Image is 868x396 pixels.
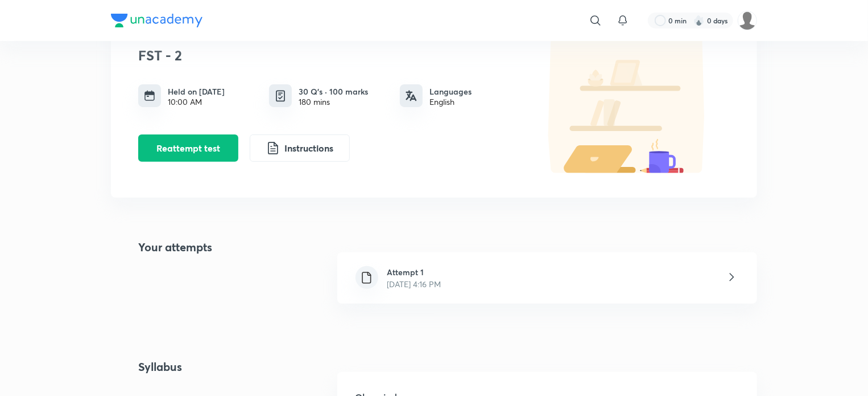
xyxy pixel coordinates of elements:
[250,134,350,162] button: Instructions
[429,85,472,97] h6: Languages
[525,25,730,173] img: default
[138,47,519,64] h3: FST - 2
[144,90,155,101] img: timing
[738,11,757,30] img: Shrihari
[138,134,238,162] button: Reattempt test
[406,90,417,101] img: languages
[111,239,212,317] h4: Your attempts
[266,141,280,155] img: instruction
[111,14,202,27] img: Company Logo
[359,271,374,285] img: file
[387,266,441,278] h6: Attempt 1
[274,89,288,103] img: quiz info
[693,15,705,26] img: streak
[387,278,441,290] p: [DATE] 4:16 PM
[299,97,368,107] div: 180 mins
[299,85,368,97] h6: 30 Q’s · 100 marks
[168,97,225,107] div: 10:00 AM
[168,85,225,97] h6: Held on [DATE]
[429,97,472,107] div: English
